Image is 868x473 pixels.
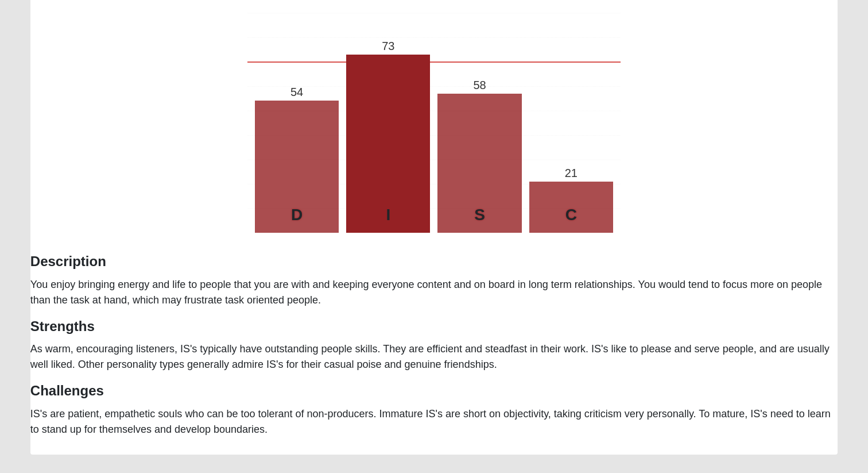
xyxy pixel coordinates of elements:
[437,203,521,227] div: S
[30,253,838,270] h3: Description
[346,203,430,227] div: I
[346,55,430,233] li: 73
[255,101,339,233] li: 54
[529,182,613,233] li: 21
[30,318,838,335] h3: Strengths
[437,94,521,233] li: 58
[30,383,838,399] h3: Challenges
[255,203,339,227] div: D
[529,203,613,227] div: C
